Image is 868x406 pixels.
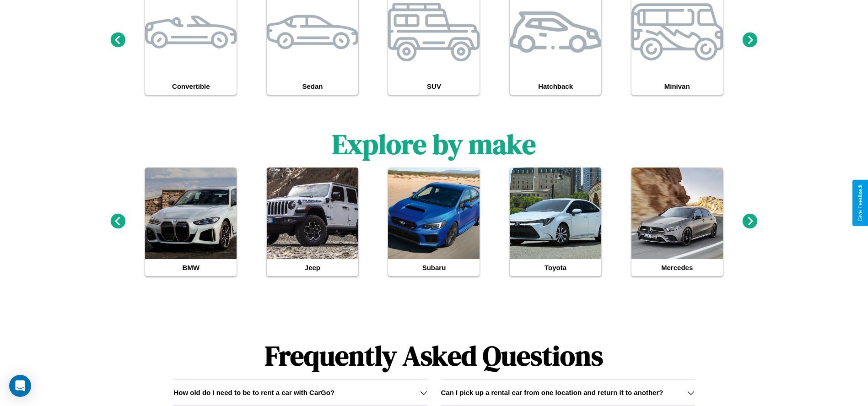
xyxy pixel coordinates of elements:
[388,259,480,276] h4: Subaru
[857,184,863,222] div: Give Feedback
[441,389,663,396] h3: Can I pick up a rental car from one location and return it to another?
[332,125,536,163] h1: Explore by make
[173,332,694,379] h1: Frequently Asked Questions
[388,78,480,95] h4: SUV
[267,259,358,276] h4: Jeep
[9,375,31,397] div: Open Intercom Messenger
[631,78,723,95] h4: Minivan
[267,78,358,95] h4: Sedan
[510,78,601,95] h4: Hatchback
[510,259,601,276] h4: Toyota
[631,259,723,276] h4: Mercedes
[145,78,237,95] h4: Convertible
[173,389,334,396] h3: How old do I need to be to rent a car with CarGo?
[145,259,237,276] h4: BMW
